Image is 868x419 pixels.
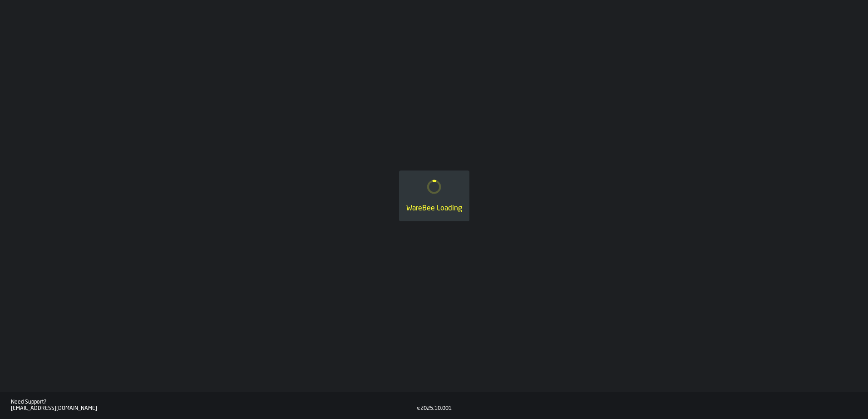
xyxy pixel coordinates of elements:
div: v. [417,405,420,412]
div: WareBee Loading [406,203,462,214]
div: [EMAIL_ADDRESS][DOMAIN_NAME] [11,405,417,412]
div: 2025.10.001 [420,405,452,412]
div: Need Support? [11,399,417,405]
a: Need Support?[EMAIL_ADDRESS][DOMAIN_NAME] [11,399,417,412]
